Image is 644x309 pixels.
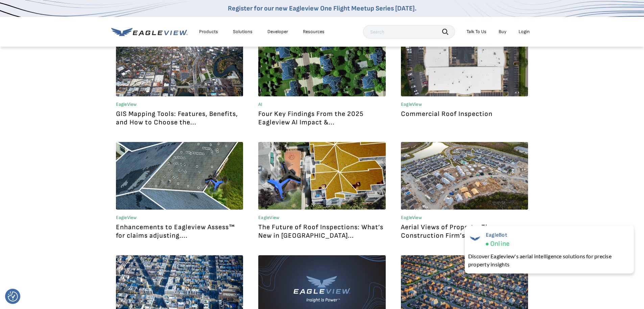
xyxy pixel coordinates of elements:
[258,101,262,107] a: AI
[467,29,486,35] div: Talk To Us
[401,29,528,96] a: Aerial image of commercial building.
[401,110,493,118] a: Commercial Roof Inspection
[401,223,500,240] a: Aerial Views of Property: The Construction Firm’s Guide to...
[519,29,530,35] div: Login
[401,101,422,107] a: EagleView
[499,29,506,35] a: Buy
[267,29,288,35] a: Developer
[486,232,509,238] span: EagleBot
[8,291,18,302] img: Revisit consent button
[116,29,243,96] a: GIS Mapping Tools: Features, Benefits, and How to Choose the Right Solution
[490,240,509,248] span: Online
[258,29,386,96] a: Aerial view of a suburban neighborhood with houses, trees, and lawns, with rooftops outlined in b...
[303,29,325,35] div: Resources
[116,101,137,107] a: EagleView
[363,25,455,39] input: Search
[116,223,235,240] a: Enhancements to Eagleview Assess™ for claims adjusting....
[258,223,383,240] a: The Future of Roof Inspections: What’s New in [GEOGRAPHIC_DATA]...
[401,215,422,220] a: EagleView
[8,291,18,302] button: Consent Preferences
[116,110,238,126] a: GIS Mapping Tools: Features, Benefits, and How to Choose the...
[228,4,416,13] a: Register for our new Eagleview One Flight Meetup Series [DATE].
[258,110,363,126] a: Four Key Findings From the 2025 Eagleview AI Impact &...
[401,142,528,210] a: Aerial view of a residential construction site with partially built houses in various stages of d...
[116,215,137,220] a: EagleView
[468,232,482,245] img: EagleBot
[199,29,218,35] div: Products
[233,29,253,35] div: Solutions
[258,215,279,220] a: EagleView
[468,252,630,268] div: Discover Eagleview's aerial intelligence solutions for precise property insights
